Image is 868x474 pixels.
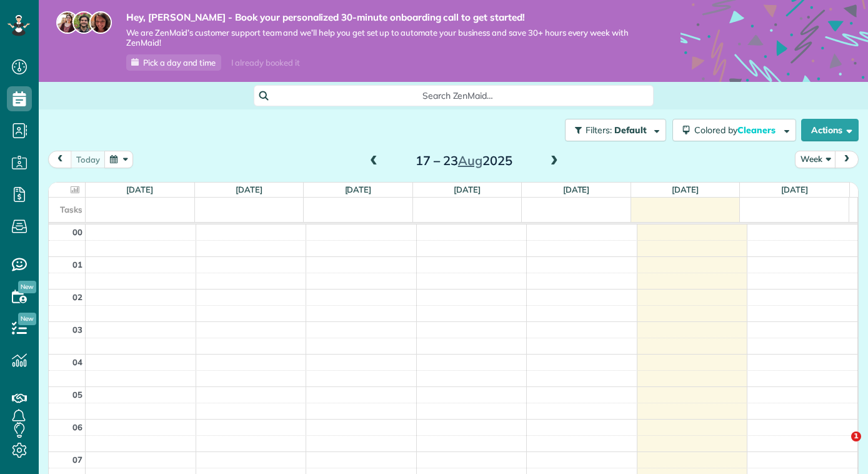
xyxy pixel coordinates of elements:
button: prev [48,151,72,168]
button: next [835,151,859,168]
span: Cleaners [737,124,777,136]
img: maria-72a9807cf96188c08ef61303f053569d2e2a8a1cde33d635c8a3ac13582a053d.jpg [56,11,79,34]
button: Week [795,151,836,168]
button: Today [71,151,106,168]
button: Colored byCleaners [672,119,796,141]
span: 06 [72,422,82,432]
span: 00 [72,227,82,237]
img: michelle-19f622bdf1676172e81f8f8fba1fb50e276960ebfe0243fe18214015130c80e4.jpg [89,11,112,34]
span: 04 [72,357,82,367]
span: 1 [851,431,861,441]
iframe: Intercom live chat [826,431,856,461]
a: [DATE] [345,184,372,194]
a: [DATE] [672,184,699,194]
span: 01 [72,260,82,270]
a: [DATE] [781,184,808,194]
a: [DATE] [454,184,481,194]
h2: 17 – 23 2025 [386,154,542,168]
span: 05 [72,390,82,400]
span: 07 [72,455,82,465]
button: Filters: Default [565,119,666,141]
a: Pick a day and time [126,54,221,71]
a: [DATE] [563,184,590,194]
span: Filters: [586,124,612,136]
span: New [18,281,36,293]
a: Filters: Default [559,119,666,141]
span: Tasks [60,204,82,214]
span: Pick a day and time [143,58,216,68]
span: New [18,313,36,325]
span: 02 [72,292,82,302]
button: Actions [801,119,859,141]
a: [DATE] [236,184,262,194]
img: jorge-587dff0eeaa6aab1f244e6dc62b8924c3b6ad411094392a53c71c6c4a576187d.jpg [72,11,95,34]
div: I already booked it [224,55,307,71]
strong: Hey, [PERSON_NAME] - Book your personalized 30-minute onboarding call to get started! [126,11,643,24]
a: [DATE] [126,184,153,194]
span: We are ZenMaid’s customer support team and we’ll help you get set up to automate your business an... [126,28,643,49]
span: Colored by [694,124,780,136]
span: Aug [458,153,482,168]
span: Default [614,124,647,136]
span: 03 [72,325,82,335]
